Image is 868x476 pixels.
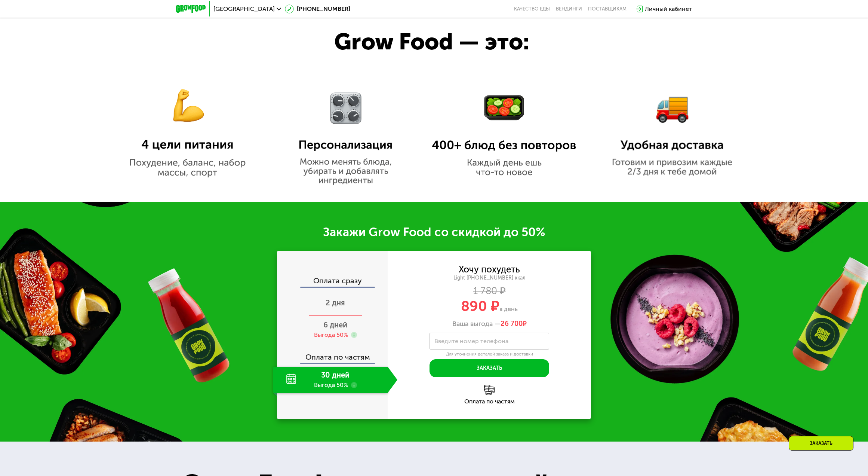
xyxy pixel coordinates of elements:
[323,320,347,329] span: 6 дней
[499,305,518,312] span: в день
[484,385,495,395] img: l6xcnZfty9opOoJh.png
[501,320,523,328] span: 26 700
[556,6,582,12] a: Вендинги
[388,320,591,328] div: Ваша выгода —
[388,287,591,295] div: 1 780 ₽
[430,359,549,377] button: Заказать
[314,331,348,339] div: Выгода 50%
[334,25,564,59] div: Grow Food — это:
[434,339,508,343] label: Введите номер телефона
[388,399,591,405] div: Оплата по частям
[461,297,499,315] span: 890 ₽
[459,265,520,274] div: Хочу похудеть
[326,298,345,307] span: 2 дня
[285,4,350,13] a: [PHONE_NUMBER]
[430,351,549,357] div: Для уточнения деталей заказа и доставки
[645,4,692,13] div: Личный кабинет
[514,6,550,12] a: Качество еды
[278,346,388,363] div: Оплата по частям
[278,277,388,287] div: Оплата сразу
[388,275,591,281] div: Light [PHONE_NUMBER] ккал
[588,6,627,12] div: поставщикам
[789,436,853,451] div: Заказать
[501,320,527,328] span: ₽
[213,6,275,12] span: [GEOGRAPHIC_DATA]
